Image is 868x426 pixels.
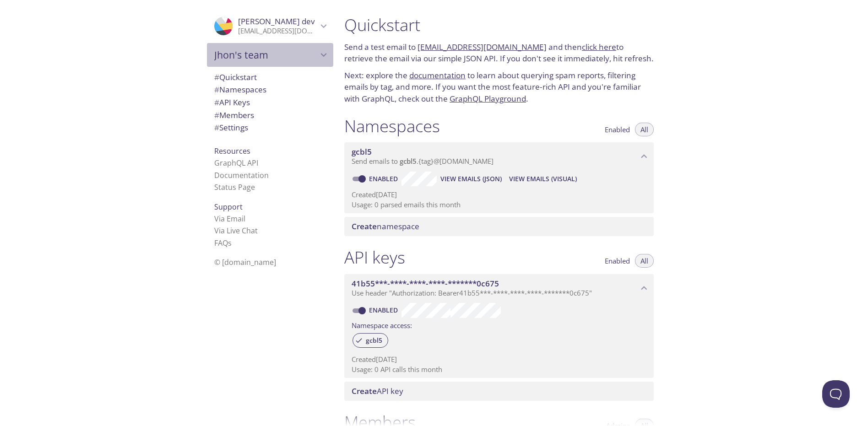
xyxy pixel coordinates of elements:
[635,254,654,268] button: All
[214,170,269,180] a: Documentation
[207,11,333,41] div: Jhon dev
[822,380,850,408] iframe: Help Scout Beacon - Open
[368,306,401,314] a: Enabled
[400,156,417,166] span: gcbl5
[207,43,333,67] div: Jhon's team
[214,182,255,192] a: Status Page
[352,386,403,396] span: API key
[214,72,219,82] span: #
[352,221,377,232] span: Create
[214,238,232,248] a: FAQ
[207,83,333,96] div: Namespaces
[207,109,333,122] div: Members
[344,382,654,401] div: Create API Key
[353,333,388,348] div: gcbl5
[509,173,577,184] span: View Emails (Visual)
[437,172,505,186] button: View Emails (JSON)
[214,146,250,156] span: Resources
[344,116,440,136] h1: Namespaces
[207,96,333,109] div: API Keys
[352,156,494,166] span: Send emails to . {tag} @[DOMAIN_NAME]
[409,70,466,81] a: documentation
[238,16,315,27] span: [PERSON_NAME] dev
[344,142,654,171] div: gcbl5 namespace
[599,123,635,136] button: Enabled
[450,93,526,104] a: GraphQL Playground
[214,214,245,224] a: Via Email
[214,72,257,82] span: Quickstart
[352,190,646,200] p: Created [DATE]
[352,221,419,232] span: namespace
[207,71,333,84] div: Quickstart
[214,158,258,168] a: GraphQL API
[228,238,232,248] span: s
[214,97,219,108] span: #
[582,42,616,52] a: click here
[352,146,372,157] span: gcbl5
[207,121,333,134] div: Team Settings
[352,200,646,210] p: Usage: 0 parsed emails this month
[352,318,412,331] label: Namespace access:
[635,123,654,136] button: All
[214,110,219,120] span: #
[344,41,654,65] p: Send a test email to and then to retrieve the email via our simple JSON API. If you don't see it ...
[214,122,219,133] span: #
[344,247,405,268] h1: API keys
[360,336,388,345] span: gcbl5
[214,110,254,120] span: Members
[214,226,258,236] a: Via Live Chat
[344,217,654,236] div: Create namespace
[214,257,276,267] span: © [DOMAIN_NAME]
[418,42,547,52] a: [EMAIL_ADDRESS][DOMAIN_NAME]
[505,172,580,186] button: View Emails (Visual)
[344,70,654,105] p: Next: explore the to learn about querying spam reports, filtering emails by tag, and more. If you...
[344,15,654,35] h1: Quickstart
[440,173,502,184] span: View Emails (JSON)
[599,254,635,268] button: Enabled
[214,202,243,212] span: Support
[214,97,250,108] span: API Keys
[352,355,646,364] p: Created [DATE]
[352,386,377,396] span: Create
[214,84,219,95] span: #
[238,27,318,36] p: [EMAIL_ADDRESS][DOMAIN_NAME]
[214,84,266,95] span: Namespaces
[352,365,646,374] p: Usage: 0 API calls this month
[368,174,401,183] a: Enabled
[214,122,248,133] span: Settings
[214,49,318,61] span: Jhon's team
